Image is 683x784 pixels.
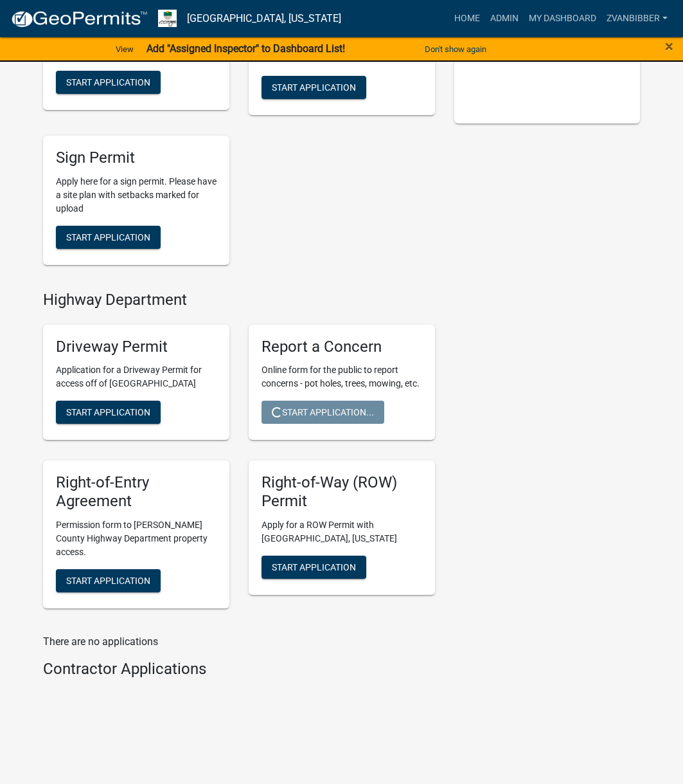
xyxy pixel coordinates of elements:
button: Start Application [262,76,366,99]
a: Home [449,6,485,31]
h5: Driveway Permit [56,338,217,356]
h5: Sign Permit [56,149,217,167]
p: Permission form to [PERSON_NAME] County Highway Department property access. [56,518,217,559]
span: Start Application [66,232,150,242]
h4: Contractor Applications [43,660,435,679]
button: Start Application [262,556,366,579]
span: Start Application... [272,407,374,417]
button: Start Application [56,71,161,94]
button: Start Application [56,569,161,592]
h4: Highway Department [43,291,435,309]
button: Start Application [56,401,161,424]
img: Morgan County, Indiana [158,10,177,27]
h5: Right-of-Entry Agreement [56,473,217,511]
button: Close [665,39,673,54]
p: There are no applications [43,634,435,650]
p: Online form for the public to report concerns - pot holes, trees, mowing, etc. [262,363,422,390]
span: Start Application [66,77,150,87]
strong: Add "Assigned Inspector" to Dashboard List! [146,42,345,55]
a: [GEOGRAPHIC_DATA], [US_STATE] [187,8,341,30]
button: Start Application [56,226,161,249]
a: zvanbibber [601,6,673,31]
button: Don't show again [420,39,492,60]
span: Start Application [272,82,356,93]
wm-workflow-list-section: Contractor Applications [43,660,435,684]
h5: Report a Concern [262,338,422,356]
span: Start Application [272,562,356,572]
p: Apply for a ROW Permit with [GEOGRAPHIC_DATA], [US_STATE] [262,518,422,545]
p: Apply here for a sign permit. Please have a site plan with setbacks marked for upload [56,175,217,215]
a: View [111,39,139,60]
a: My Dashboard [524,6,601,31]
a: Admin [485,6,524,31]
h5: Right-of-Way (ROW) Permit [262,473,422,511]
p: Application for a Driveway Permit for access off of [GEOGRAPHIC_DATA] [56,363,217,390]
span: Start Application [66,576,150,586]
button: Start Application... [262,401,384,424]
span: Start Application [66,407,150,417]
span: × [665,37,673,55]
